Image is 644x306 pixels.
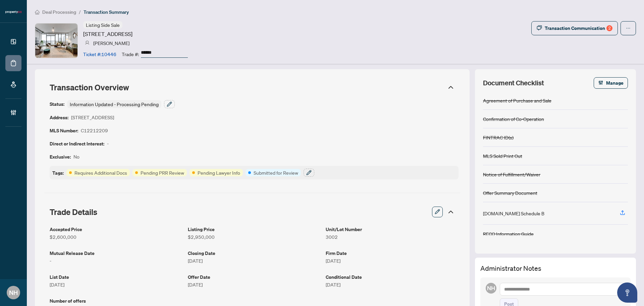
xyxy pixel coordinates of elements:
[9,288,18,297] span: NH
[5,10,21,14] img: logo
[606,25,612,31] div: 2
[483,189,537,196] div: Offer Summary Document
[85,41,90,45] img: svg%3e
[483,152,522,160] div: MLS Sold Print Out
[483,210,544,217] div: [DOMAIN_NAME] Schedule B
[606,78,624,88] span: Manage
[50,233,182,241] article: $2,600,000
[326,233,459,241] article: 3002
[35,10,40,14] span: home
[141,169,184,176] article: Pending PRR Review
[73,153,79,161] article: No
[594,77,628,89] button: Manage
[122,50,139,58] article: Trade #:
[483,171,540,178] div: Notice of Fulfillment/Waiver
[188,281,321,288] article: [DATE]
[93,39,129,47] article: [PERSON_NAME]
[480,263,631,273] h3: Administrator Notes
[188,225,321,233] article: Listing Price
[188,233,321,241] article: $2,950,000
[50,140,104,147] article: Direct or Indirect Interest:
[67,100,161,108] div: Information Updated - Processing Pending
[52,169,64,177] article: Tags:
[487,284,495,293] span: NH
[79,8,81,16] li: /
[483,230,534,237] div: RECO Information Guide
[326,257,459,264] article: [DATE]
[326,281,459,288] article: [DATE]
[617,282,637,303] button: Open asap
[50,257,182,264] article: -
[198,169,240,176] article: Pending Lawyer Info
[74,169,127,176] article: Requires Additional Docs
[483,97,551,104] div: Agreement of Purchase and Sale
[50,82,129,92] span: Transaction Overview
[44,79,460,96] div: Transaction Overview
[50,225,182,233] article: Accepted Price
[71,114,114,121] article: [STREET_ADDRESS]
[50,153,71,161] article: Exclusive:
[326,225,459,233] article: Unit/Lot Number
[83,50,116,58] article: Ticket #: 10446
[107,140,109,147] article: -
[326,249,459,257] article: Firm Date
[50,297,182,305] article: Number of offers
[50,100,64,108] article: Status:
[254,169,298,176] article: Submitted for Review
[483,115,544,123] div: Confirmation of Co-Operation
[50,249,182,257] article: Mutual Release Date
[50,273,182,281] article: List Date
[326,273,459,281] article: Conditional Date
[188,273,321,281] article: Offer Date
[483,78,544,88] span: Document Checklist
[42,9,76,15] span: Deal Processing
[35,24,77,58] img: IMG-C12212209_1.jpg
[483,134,514,141] div: FINTRAC ID(s)
[84,9,129,15] span: Transaction Summary
[50,114,68,121] article: Address:
[188,249,321,257] article: Closing Date
[83,30,132,38] article: [STREET_ADDRESS]
[545,23,612,34] div: Transaction Communication
[50,281,182,288] article: [DATE]
[44,203,460,221] div: Trade Details
[531,21,618,35] button: Transaction Communication2
[50,127,78,134] article: MLS Number:
[626,26,631,31] span: ellipsis
[86,22,120,28] span: Listing Side Sale
[50,207,97,217] span: Trade Details
[188,257,321,264] article: [DATE]
[81,127,108,134] article: C12212209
